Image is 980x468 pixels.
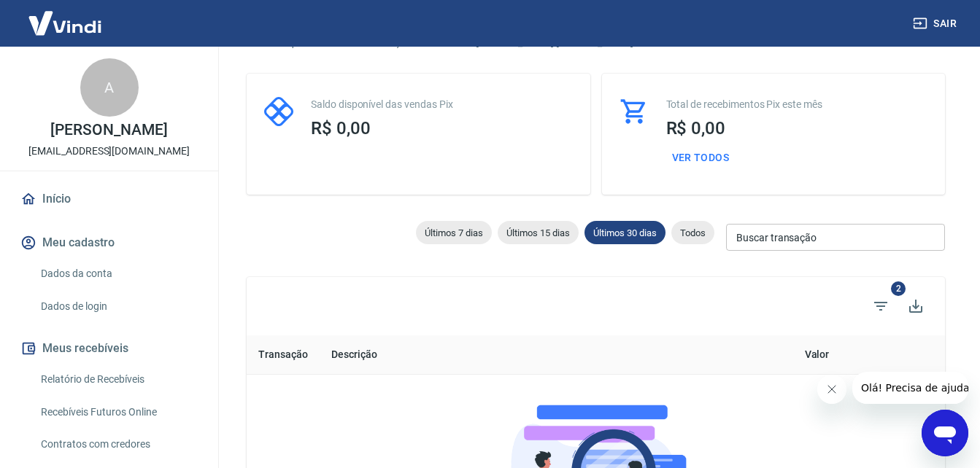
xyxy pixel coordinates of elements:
p: Total de recebimentos Pix este mês [666,97,928,112]
a: Relatório de Recebíveis [35,364,201,394]
span: Olá! Precisa de ajuda? [9,10,123,22]
div: Últimos 7 dias [416,221,492,244]
button: Exportar extrato [898,289,933,324]
span: Últimos 15 dias [498,227,579,238]
iframe: Message from company [852,372,968,404]
button: Ver todos [666,144,736,171]
span: Filtros [863,289,898,324]
div: Todos [671,221,714,244]
a: Início [18,183,201,215]
a: Contratos com credores [35,429,201,459]
iframe: Close message [817,375,846,404]
span: Últimos 7 dias [416,227,492,238]
button: Meu cadastro [18,227,201,259]
span: R$ 0,00 [666,118,726,139]
img: Vindi [18,1,112,45]
th: Valor [627,335,841,375]
th: Descrição [320,335,627,375]
a: Dados de login [35,292,201,321]
span: R$ 0,00 [311,118,371,139]
button: Sair [910,10,962,37]
th: Transação [247,335,320,375]
div: Últimos 30 dias [584,221,665,244]
a: Recebíveis Futuros Online [35,397,201,427]
iframe: Button to launch messaging window [922,410,968,456]
div: Últimos 15 dias [498,221,579,244]
p: [PERSON_NAME] [50,122,167,138]
span: 2 [891,281,906,296]
button: Meus recebíveis [18,332,201,364]
p: [EMAIL_ADDRESS][DOMAIN_NAME] [28,144,190,159]
span: Todos [671,227,714,238]
p: Saldo disponível das vendas Pix [311,97,573,112]
div: A [80,58,139,117]
span: Últimos 30 dias [584,227,665,238]
a: Dados da conta [35,259,201,289]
